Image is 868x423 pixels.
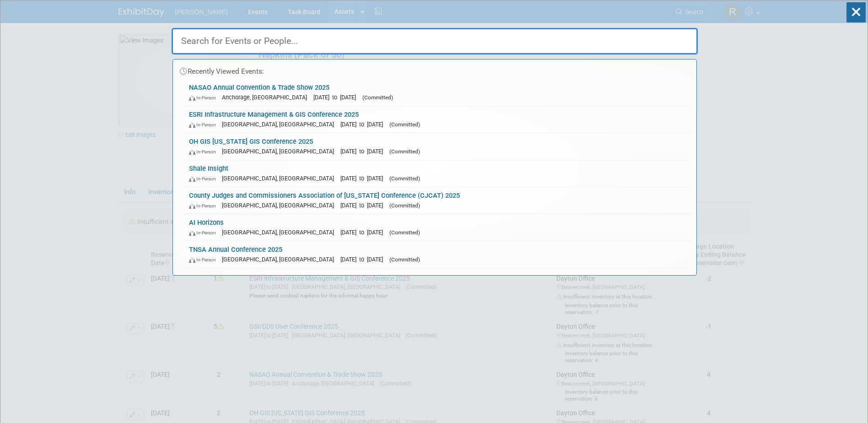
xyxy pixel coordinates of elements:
[189,122,220,128] span: In-Person
[189,203,220,209] span: In-Person
[189,95,220,101] span: In-Person
[189,149,220,155] span: In-Person
[340,148,388,155] span: [DATE] to [DATE]
[222,229,339,236] span: [GEOGRAPHIC_DATA], [GEOGRAPHIC_DATA]
[340,175,388,182] span: [DATE] to [DATE]
[184,241,692,268] a: TNSA Annual Conference 2025 In-Person [GEOGRAPHIC_DATA], [GEOGRAPHIC_DATA] [DATE] to [DATE] (Comm...
[184,187,692,214] a: County Judges and Commissioners Association of [US_STATE] Conference (CJCAT) 2025 In-Person [GEOG...
[178,60,692,79] div: Recently Viewed Events:
[184,106,692,133] a: ESRI Infrastructure Management & GIS Conference 2025 In-Person [GEOGRAPHIC_DATA], [GEOGRAPHIC_DAT...
[340,202,388,209] span: [DATE] to [DATE]
[340,121,388,128] span: [DATE] to [DATE]
[389,202,420,209] span: (Committed)
[389,175,420,182] span: (Committed)
[222,256,339,263] span: [GEOGRAPHIC_DATA], [GEOGRAPHIC_DATA]
[222,148,339,155] span: [GEOGRAPHIC_DATA], [GEOGRAPHIC_DATA]
[184,79,692,106] a: NASAO Annual Convention & Trade Show 2025 In-Person Anchorage, [GEOGRAPHIC_DATA] [DATE] to [DATE]...
[184,214,692,241] a: AI Horizons In-Person [GEOGRAPHIC_DATA], [GEOGRAPHIC_DATA] [DATE] to [DATE] (Committed)
[172,28,698,54] input: Search for Events or People...
[222,94,312,101] span: Anchorage, [GEOGRAPHIC_DATA]
[222,175,339,182] span: [GEOGRAPHIC_DATA], [GEOGRAPHIC_DATA]
[222,121,339,128] span: [GEOGRAPHIC_DATA], [GEOGRAPHIC_DATA]
[222,202,339,209] span: [GEOGRAPHIC_DATA], [GEOGRAPHIC_DATA]
[189,257,220,263] span: In-Person
[189,176,220,182] span: In-Person
[389,121,420,128] span: (Committed)
[389,229,420,236] span: (Committed)
[340,256,388,263] span: [DATE] to [DATE]
[389,256,420,263] span: (Committed)
[362,94,393,101] span: (Committed)
[340,229,388,236] span: [DATE] to [DATE]
[389,148,420,155] span: (Committed)
[189,230,220,236] span: In-Person
[184,133,692,160] a: OH GIS [US_STATE] GIS Conference 2025 In-Person [GEOGRAPHIC_DATA], [GEOGRAPHIC_DATA] [DATE] to [D...
[184,160,692,187] a: Shale Insight In-Person [GEOGRAPHIC_DATA], [GEOGRAPHIC_DATA] [DATE] to [DATE] (Committed)
[313,94,361,101] span: [DATE] to [DATE]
